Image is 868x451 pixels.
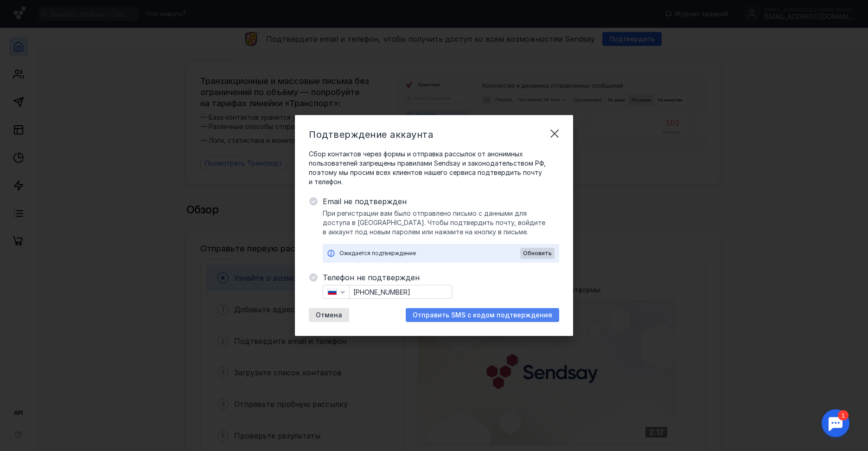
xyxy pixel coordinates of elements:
[309,129,433,140] span: Подтверждение аккаунта
[309,149,559,187] span: Сбор контактов через формы и отправка рассылок от анонимных пользователей запрещены правилами Sen...
[323,209,559,237] span: При регистрации вам было отправлено письмо с данными для доступа в [GEOGRAPHIC_DATA]. Чтобы подтв...
[523,250,552,257] span: Обновить
[309,308,349,322] button: Отмена
[316,311,342,319] span: Отмена
[21,6,32,16] div: 1
[323,196,559,207] span: Email не подтвержден
[413,311,552,319] span: Отправить SMS с кодом подтверждения
[406,308,559,322] button: Отправить SMS с кодом подтверждения
[323,272,559,283] span: Телефон не подтвержден
[520,248,555,259] button: Обновить
[339,249,520,258] div: Ожидается подтверждение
